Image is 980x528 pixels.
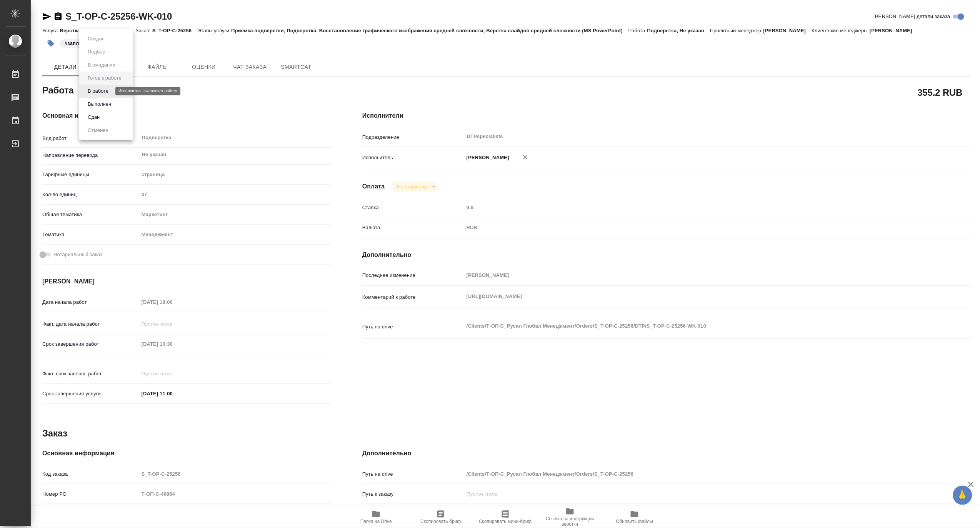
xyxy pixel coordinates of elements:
button: Готов к работе [85,74,124,82]
button: Отменен [85,126,111,135]
button: Сдан [85,113,102,122]
button: Создан [85,35,107,43]
button: В работе [85,87,111,95]
button: В ожидании [85,61,118,69]
button: Выполнен [85,100,113,108]
button: Подбор [85,48,108,56]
